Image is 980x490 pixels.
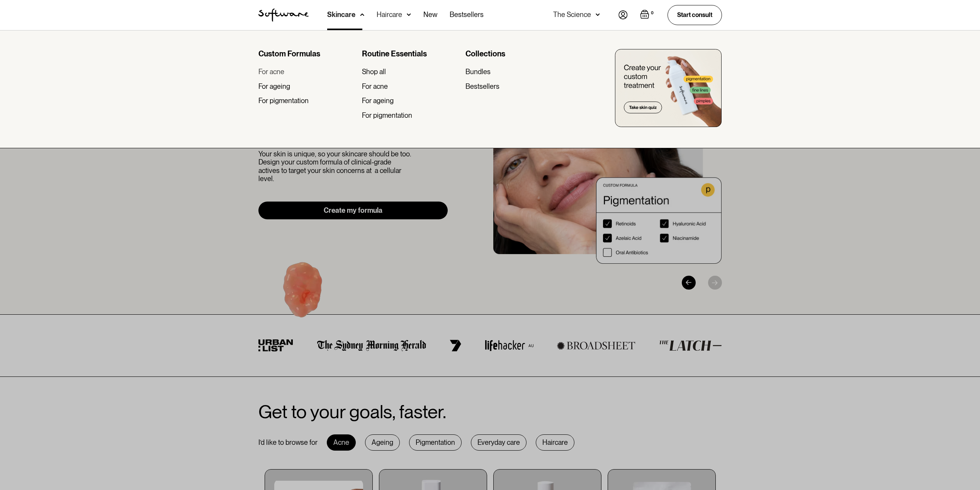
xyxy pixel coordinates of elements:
a: Shop all [362,68,459,76]
div: Skincare [327,11,355,19]
a: home [258,8,309,22]
a: For pigmentation [258,97,356,105]
a: For acne [258,68,356,76]
div: Custom Formulas [258,49,356,58]
a: For ageing [362,97,459,105]
a: Bestsellers [465,82,563,91]
a: For acne [362,82,459,91]
div: The Science [553,11,591,19]
div: Bestsellers [465,82,499,91]
div: For pigmentation [258,97,309,105]
div: For acne [258,68,284,76]
div: For pigmentation [362,111,412,120]
div: Shop all [362,68,386,76]
a: Open empty cart [640,10,655,20]
div: For ageing [362,97,394,105]
div: 0 [649,10,655,17]
div: For acne [362,82,388,91]
img: arrow down [596,11,600,19]
img: arrow down [360,11,364,19]
img: arrow down [407,11,411,19]
a: Bundles [465,68,563,76]
a: Start consult [667,5,722,25]
div: Haircare [377,11,402,19]
img: Software Logo [258,8,309,22]
a: For pigmentation [362,111,459,120]
div: Bundles [465,68,491,76]
div: For ageing [258,82,290,91]
div: Routine Essentials [362,49,459,58]
img: create you custom treatment bottle [615,49,722,127]
div: Collections [465,49,563,58]
a: For ageing [258,82,356,91]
